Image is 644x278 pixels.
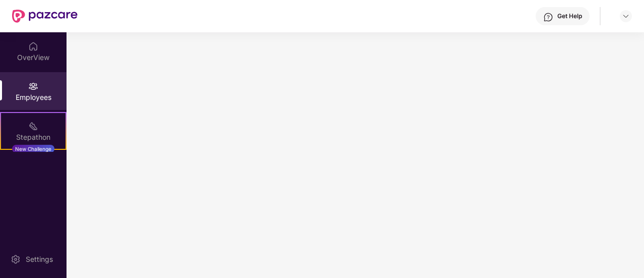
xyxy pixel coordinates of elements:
[1,132,66,142] div: Stepathon
[557,12,582,20] div: Get Help
[12,145,54,153] div: New Challenge
[543,12,553,22] img: svg+xml;base64,PHN2ZyBpZD0iSGVscC0zMngzMiIgeG1sbnM9Imh0dHA6Ly93d3cudzMub3JnLzIwMDAvc3ZnIiB3aWR0aD...
[28,41,38,51] img: svg+xml;base64,PHN2ZyBpZD0iSG9tZSIgeG1sbnM9Imh0dHA6Ly93d3cudzMub3JnLzIwMDAvc3ZnIiB3aWR0aD0iMjAiIG...
[11,254,21,264] img: svg+xml;base64,PHN2ZyBpZD0iU2V0dGluZy0yMHgyMCIgeG1sbnM9Imh0dHA6Ly93d3cudzMub3JnLzIwMDAvc3ZnIiB3aW...
[23,254,56,264] div: Settings
[28,121,38,131] img: svg+xml;base64,PHN2ZyB4bWxucz0iaHR0cDovL3d3dy53My5vcmcvMjAwMC9zdmciIHdpZHRoPSIyMSIgaGVpZ2h0PSIyMC...
[622,12,630,20] img: svg+xml;base64,PHN2ZyBpZD0iRHJvcGRvd24tMzJ4MzIiIHhtbG5zPSJodHRwOi8vd3d3LnczLm9yZy8yMDAwL3N2ZyIgd2...
[28,81,38,91] img: svg+xml;base64,PHN2ZyBpZD0iRW1wbG95ZWVzIiB4bWxucz0iaHR0cDovL3d3dy53My5vcmcvMjAwMC9zdmciIHdpZHRoPS...
[12,10,78,23] img: New Pazcare Logo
